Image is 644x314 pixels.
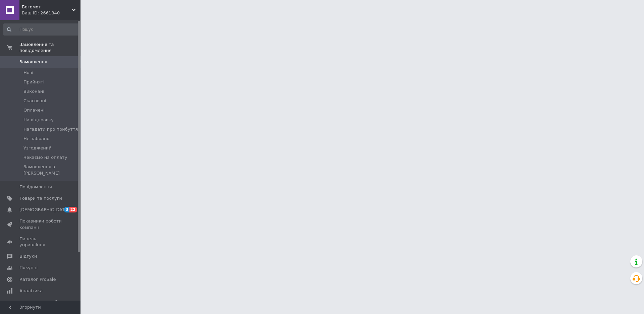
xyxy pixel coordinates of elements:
span: Нагадати про прибуття [23,126,78,132]
span: Замовлення [19,59,47,65]
span: Бегемот [22,4,72,10]
input: Пошук [3,23,79,36]
span: 3 [64,207,69,212]
span: Відгуки [19,253,37,259]
span: Каталог ProSale [19,276,56,282]
span: 22 [69,207,77,212]
span: [DEMOGRAPHIC_DATA] [19,207,69,213]
span: Панель управління [19,236,62,248]
span: Замовлення з [PERSON_NAME] [23,164,78,176]
span: Нові [23,70,33,76]
span: Показники роботи компанії [19,218,62,230]
span: Замовлення та повідомлення [19,42,80,54]
span: Товари та послуги [19,195,62,201]
span: Виконані [23,88,44,95]
span: Оплачені [23,107,45,113]
div: Ваш ID: 2661840 [22,10,80,16]
span: На відправку [23,117,54,123]
span: Аналітика [19,288,43,294]
span: Не забрано [23,136,49,142]
span: Покупці [19,265,38,271]
span: Чекаємо на оплату [23,154,67,161]
span: Прийняті [23,79,44,85]
span: Скасовані [23,98,46,104]
span: Інструменти веб-майстра та SEO [19,299,62,311]
span: Повідомлення [19,184,52,190]
span: Узгоджений [23,145,52,151]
